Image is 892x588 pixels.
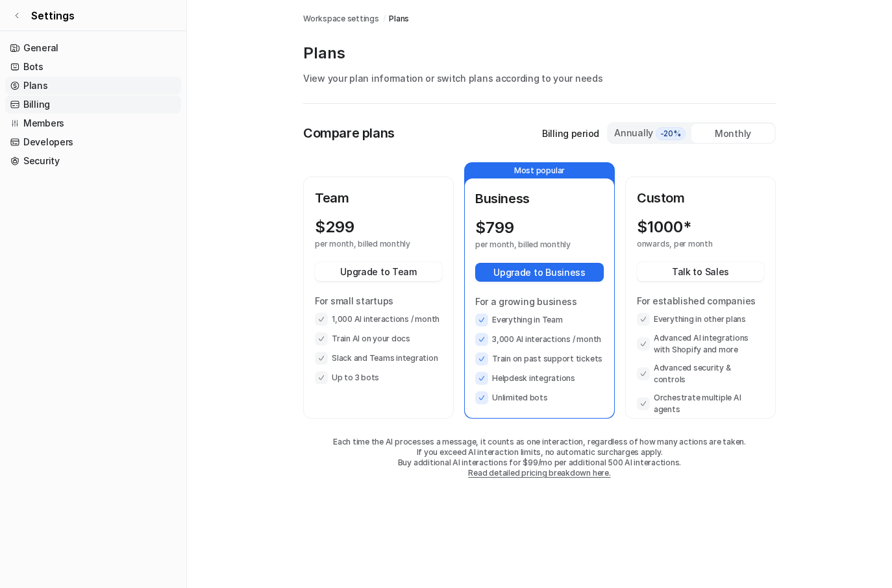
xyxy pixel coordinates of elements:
li: Up to 3 bots [315,371,442,384]
li: 1,000 AI interactions / month [315,313,442,326]
a: Plans [389,13,409,25]
p: $ 799 [475,219,514,237]
li: 3,000 AI interactions / month [475,333,604,346]
p: $ 1000* [637,218,691,236]
li: Helpdesk integrations [475,372,604,385]
p: For a growing business [475,295,604,308]
li: Advanced AI integrations with Shopify and more [637,332,764,356]
a: Security [5,152,181,170]
p: Each time the AI processes a message, it counts as one interaction, regardless of how many action... [303,437,776,447]
a: Read detailed pricing breakdown here. [468,468,610,478]
p: For established companies [637,294,764,308]
li: Orchestrate multiple AI agents [637,392,764,415]
p: Buy additional AI interactions for $99/mo per additional 500 AI interactions. [303,458,776,468]
p: per month, billed monthly [475,239,580,250]
p: Custom [637,188,764,208]
p: Business [475,189,604,208]
p: per month, billed monthly [315,239,419,249]
p: Plans [303,43,776,64]
p: Compare plans [303,123,395,143]
span: / [383,13,386,25]
p: onwards, per month [637,239,741,249]
div: Monthly [691,124,774,143]
li: Everything in other plans [637,313,764,326]
p: Most popular [465,163,614,178]
p: If you exceed AI interaction limits, no automatic surcharges apply. [303,447,776,458]
a: Workspace settings [303,13,379,25]
li: Everything in Team [475,313,604,326]
button: Upgrade to Team [315,262,442,281]
a: General [5,39,181,57]
p: For small startups [315,294,442,308]
li: Advanced security & controls [637,362,764,386]
a: Members [5,114,181,132]
div: Annually [613,126,686,140]
span: -20% [656,127,686,140]
a: Plans [5,77,181,95]
li: Train on past support tickets [475,352,604,365]
p: View your plan information or switch plans according to your needs [303,71,776,85]
span: Settings [31,8,75,23]
a: Developers [5,133,181,151]
p: Billing period [542,127,599,140]
button: Talk to Sales [637,262,764,281]
a: Billing [5,95,181,114]
li: Unlimited bots [475,391,604,404]
li: Train AI on your docs [315,332,442,345]
button: Upgrade to Business [475,263,604,282]
li: Slack and Teams integration [315,352,442,365]
p: Team [315,188,442,208]
p: $ 299 [315,218,354,236]
a: Bots [5,58,181,76]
